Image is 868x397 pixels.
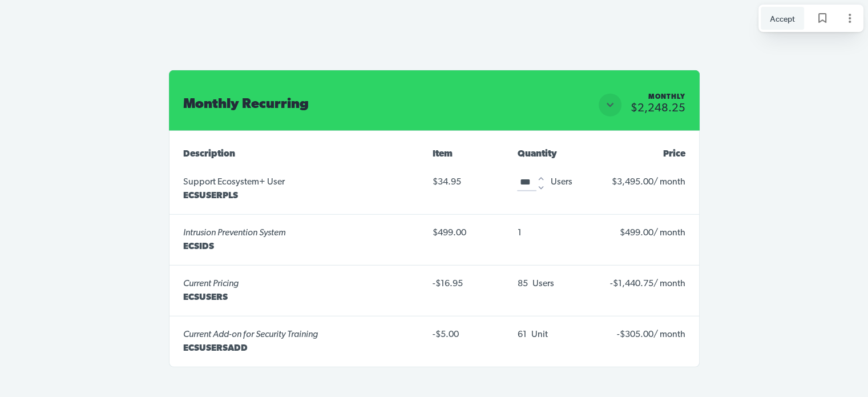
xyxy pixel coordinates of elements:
[838,7,861,30] button: Page options
[517,279,527,288] span: 85
[183,150,235,159] span: Description
[620,228,653,238] span: $499.00
[653,178,685,187] span: / month
[599,94,621,117] button: Close section
[433,150,453,159] span: Item
[648,94,685,101] div: Monthly
[183,98,309,111] span: Monthly Recurring
[550,178,572,187] span: Users
[517,330,526,339] span: 61
[433,173,499,191] span: $34.95
[663,150,685,159] span: Price
[537,184,545,192] button: Decrease
[612,178,653,187] span: $3,495.00
[610,279,653,288] span: -$1,440.75
[183,330,318,339] span: Current Add-on for Security Training
[537,175,545,183] button: Increase
[183,191,238,200] span: ECSUSERPLS
[433,224,499,242] span: $499.00
[183,279,239,288] span: Current Pricing
[517,150,556,159] span: Quantity
[532,279,554,288] span: Users
[433,326,499,344] span: -$5.00
[653,279,685,288] span: / month
[183,344,248,353] span: ECSUSERSADD
[433,275,499,293] span: -$16.95
[617,330,653,339] span: -$305.00
[183,242,214,251] span: ECSIDS
[183,175,285,189] p: Support Ecosystem+ User
[183,228,286,238] span: Intrusion Prevention System
[770,12,795,25] span: Accept
[761,7,804,30] button: Accept
[531,330,547,339] span: Unit
[183,293,228,302] span: ECSUSERS
[517,228,521,238] span: 1
[653,228,685,238] span: / month
[631,103,685,114] span: $2,248.25
[653,330,685,339] span: / month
